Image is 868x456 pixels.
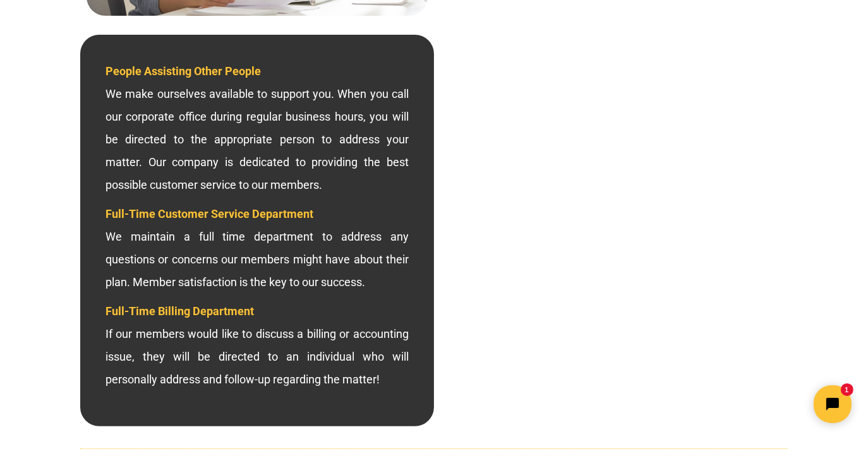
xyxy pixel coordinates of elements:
span: Full-Time Customer Service Department [105,207,313,220]
iframe: 2300 East Katella Ave Suite 450 Anaheim Ca 92806 [440,41,781,420]
span: We maintain a full time department to address any questions or concerns our members might have ab... [105,207,409,289]
span: Full-Time Billing Department [105,304,254,318]
span: People Assisting Other People [105,64,261,78]
span: We make ourselves available to support you. When you call our corporate office during regular bus... [105,64,409,191]
span: If our members would like to discuss a billing or accounting issue, they will be directed to an i... [105,304,409,386]
iframe: Tidio Chat [645,375,862,434]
